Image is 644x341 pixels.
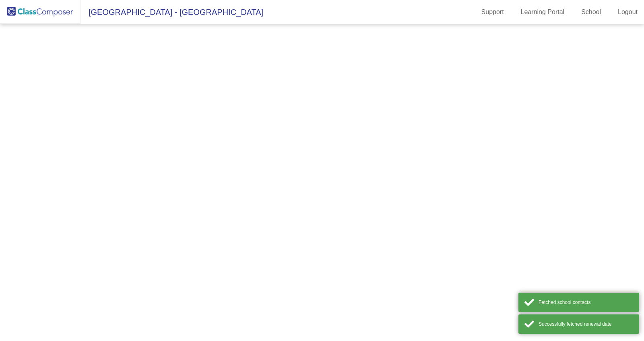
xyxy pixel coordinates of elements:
div: Fetched school contacts [539,299,633,306]
a: School [575,6,607,19]
div: Successfully fetched renewal date [539,320,633,328]
a: Support [475,6,510,19]
a: Learning Portal [514,6,571,19]
a: Logout [611,6,644,19]
span: [GEOGRAPHIC_DATA] - [GEOGRAPHIC_DATA] [80,6,263,19]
